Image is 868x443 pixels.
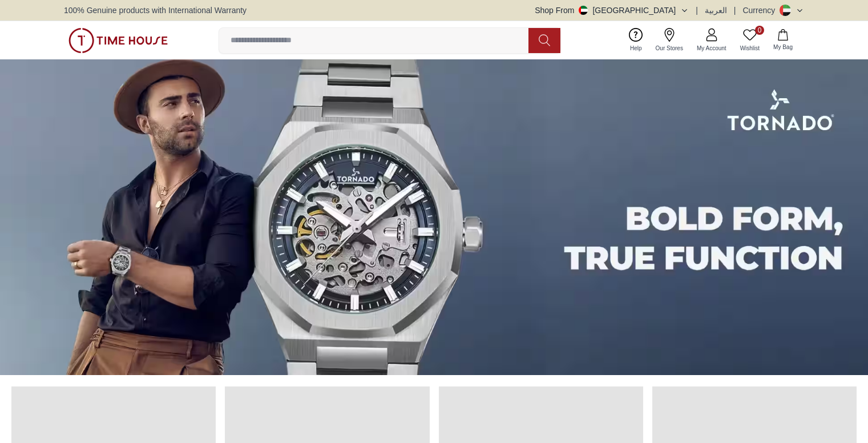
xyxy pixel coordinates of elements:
button: العربية [705,5,727,16]
span: 100% Genuine products with International Warranty [64,5,247,16]
span: | [696,5,698,16]
a: 0Wishlist [733,26,766,55]
span: Wishlist [736,44,764,53]
a: Help [623,26,649,55]
span: My Bag [769,43,797,51]
span: Help [625,44,647,53]
a: Our Stores [649,26,690,55]
button: My Bag [766,27,800,54]
span: | [734,5,736,16]
span: Our Stores [651,44,688,53]
img: ... [68,28,168,53]
img: United Arab Emirates [579,6,588,15]
span: My Account [692,44,731,53]
span: 0 [755,26,764,35]
button: Shop From[GEOGRAPHIC_DATA] [535,5,689,16]
div: Currency [742,5,780,16]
